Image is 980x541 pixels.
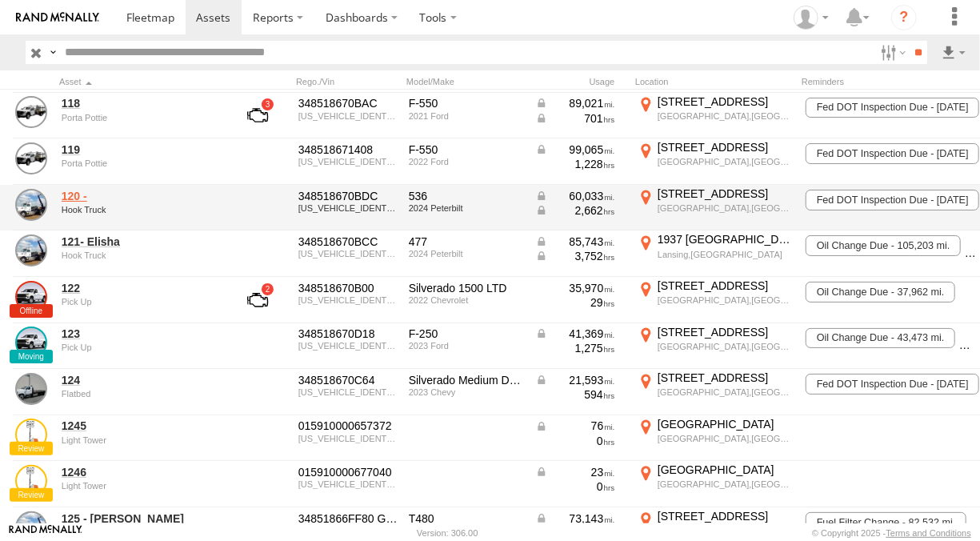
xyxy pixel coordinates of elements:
[15,234,47,266] a: View Asset Details
[417,528,478,538] div: Version: 306.00
[658,232,793,246] div: 1937 [GEOGRAPHIC_DATA]
[806,98,979,118] span: Fed DOT Inspection Due - 11/01/2025
[635,94,795,138] label: Click to View Current Location
[298,434,398,443] div: 5F13D1016S1001245
[298,96,398,110] div: 348518670BAC
[535,511,615,526] div: Data from Vehicle CANbus
[62,142,217,157] a: 119
[16,12,99,23] img: rand-logo.svg
[535,373,615,387] div: Data from Vehicle CANbus
[62,511,217,526] a: 125 - [PERSON_NAME]
[806,235,961,256] span: Oil Change Due - 105,203 mi.
[658,249,793,260] div: Lansing,[GEOGRAPHIC_DATA]
[298,111,398,121] div: 1FDUF5HN7NDA04927
[812,528,971,538] div: © Copyright 2025 -
[535,281,615,295] div: 35,970
[62,389,217,399] div: undefined
[9,525,82,541] a: Visit our Website
[62,343,217,352] div: undefined
[298,419,398,433] div: 015910000657372
[298,203,398,213] div: 2NPKHM6X0RM602712
[298,157,398,166] div: 1FDUF5HNXNDA07952
[806,282,955,303] span: Oil Change Due - 37,962 mi.
[409,111,524,121] div: 2021 Ford
[15,281,47,313] a: View Asset Details
[409,234,524,249] div: 477
[535,249,615,263] div: Data from Vehicle CANbus
[62,373,217,387] a: 124
[228,96,287,134] a: View Asset with Fault/s
[635,325,795,368] label: Click to View Current Location
[658,279,793,293] div: [STREET_ADDRESS]
[658,202,793,214] div: [GEOGRAPHIC_DATA],[GEOGRAPHIC_DATA]
[658,433,793,444] div: [GEOGRAPHIC_DATA],[GEOGRAPHIC_DATA]
[658,479,793,490] div: [GEOGRAPHIC_DATA],[GEOGRAPHIC_DATA]
[635,417,795,460] label: Click to View Current Location
[535,142,615,157] div: Data from Vehicle CANbus
[62,297,217,307] div: undefined
[806,143,979,164] span: Fed DOT Inspection Due - 11/01/2025
[62,250,217,260] div: undefined
[298,373,398,387] div: 348518670C64
[409,249,524,258] div: 2024 Peterbilt
[635,76,795,87] div: Location
[788,6,834,30] div: Ed Pruneda
[535,111,615,126] div: Data from Vehicle CANbus
[15,419,47,451] a: View Asset Details
[535,203,615,218] div: Data from Vehicle CANbus
[15,327,47,359] a: View Asset Details
[15,96,47,128] a: View Asset Details
[806,328,955,349] span: Oil Change Due - 43,473 mi.
[59,76,219,87] div: Click to Sort
[62,113,217,122] div: undefined
[409,295,524,305] div: 2022 Chevrolet
[62,205,217,214] div: undefined
[15,142,47,174] a: View Asset Details
[535,189,615,203] div: Data from Vehicle CANbus
[535,387,615,402] div: 594
[658,94,793,109] div: [STREET_ADDRESS]
[806,190,979,210] span: Fed DOT Inspection Due - 11/01/2025
[62,481,217,491] div: undefined
[62,234,217,249] a: 121- Elisha
[406,76,526,87] div: Model/Make
[298,234,398,249] div: 348518670BCC
[635,279,795,322] label: Click to View Current Location
[62,419,217,433] a: 1245
[535,341,615,355] div: 1,275
[658,371,793,385] div: [STREET_ADDRESS]
[298,387,398,397] div: 1HTKHPVM4PH749212
[298,511,398,526] div: 34851866FF80 GX6
[535,96,615,110] div: Data from Vehicle CANbus
[15,373,47,405] a: View Asset Details
[658,156,793,167] div: [GEOGRAPHIC_DATA],[GEOGRAPHIC_DATA]
[409,142,524,157] div: F-550
[62,435,217,445] div: undefined
[658,186,793,201] div: [STREET_ADDRESS]
[298,465,398,479] div: 015910000677040
[409,341,524,351] div: 2023 Ford
[658,387,793,398] div: [GEOGRAPHIC_DATA],[GEOGRAPHIC_DATA]
[62,189,217,203] a: 120 -
[886,528,971,538] a: Terms and Conditions
[535,434,615,448] div: 0
[535,327,615,341] div: Data from Vehicle CANbus
[658,140,793,154] div: [STREET_ADDRESS]
[874,41,909,64] label: Search Filter Options
[635,140,795,183] label: Click to View Current Location
[15,465,47,497] a: View Asset Details
[409,281,524,295] div: Silverado 1500 LTD
[635,371,795,414] label: Click to View Current Location
[409,387,524,397] div: 2023 Chevy
[658,417,793,431] div: [GEOGRAPHIC_DATA]
[409,373,524,387] div: Silverado Medium Duty (GM515)
[62,281,217,295] a: 122
[806,512,966,533] span: Fuel Filter Change - 82,532 mi.
[228,281,287,319] a: View Asset with Fault/s
[635,463,795,506] label: Click to View Current Location
[535,157,615,171] div: 1,228
[46,41,59,64] label: Search Query
[298,281,398,295] div: 348518670B00
[658,341,793,352] div: [GEOGRAPHIC_DATA],[GEOGRAPHIC_DATA]
[409,189,524,203] div: 536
